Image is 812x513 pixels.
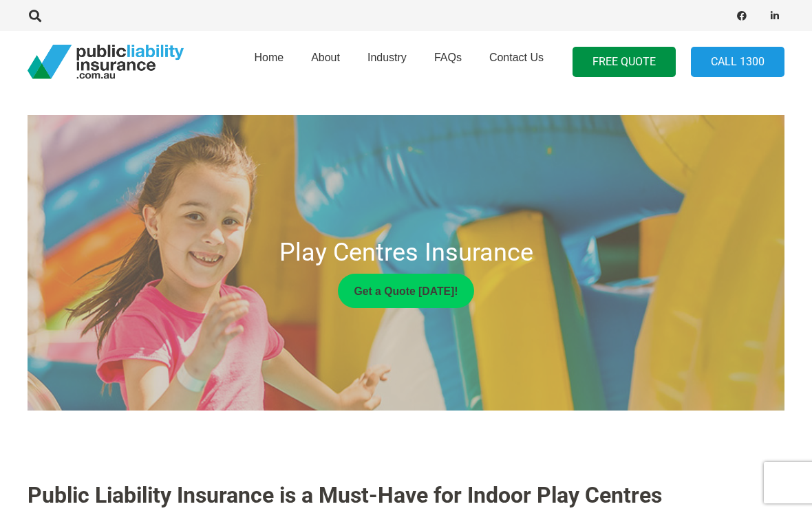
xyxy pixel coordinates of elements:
[338,274,473,308] a: Get a Quote [DATE]!
[21,10,49,22] a: Search
[765,6,784,25] a: LinkedIn
[311,52,340,63] span: About
[28,482,662,508] strong: Public Liability Insurance is a Must-Have for Indoor Play Centres
[476,27,557,97] a: Contact Us
[354,285,458,297] strong: Get a Quote [DATE]!
[573,47,676,78] a: FREE QUOTE
[420,27,476,97] a: FAQs
[28,45,184,79] a: pli_logotransparent
[240,27,297,97] a: Home
[434,52,462,63] span: FAQs
[732,6,751,25] a: Facebook
[37,238,775,268] h1: Play Centres Insurance
[354,27,420,97] a: Industry
[254,52,284,63] span: Home
[691,47,784,78] a: Call 1300
[297,27,354,97] a: About
[489,52,544,63] span: Contact Us
[367,52,407,63] span: Industry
